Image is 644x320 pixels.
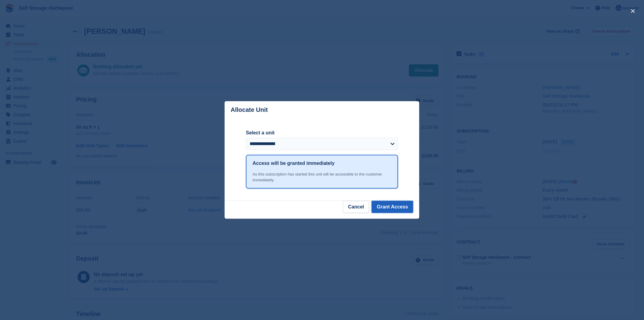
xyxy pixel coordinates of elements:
[231,106,268,113] p: Allocate Unit
[628,6,638,16] button: close
[246,129,398,137] label: Select a unit
[343,201,369,213] button: Cancel
[253,171,391,183] div: As this subscription has started this unit will be accessible to the customer immediately.
[372,201,413,213] button: Grant Access
[253,160,334,167] h1: Access will be granted immediately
